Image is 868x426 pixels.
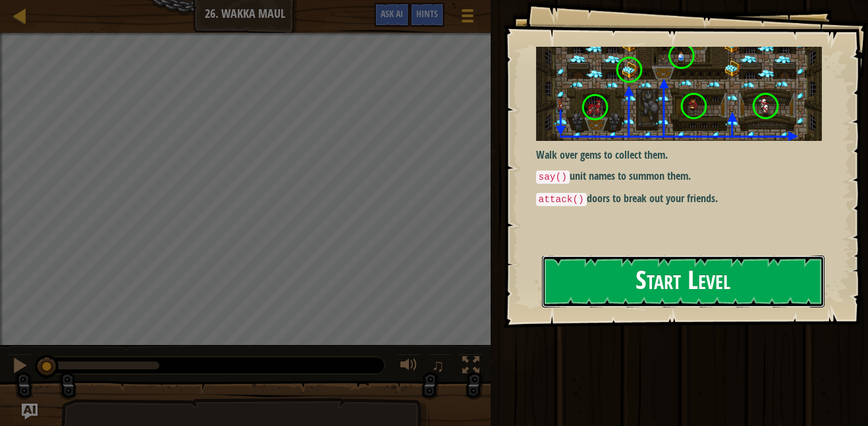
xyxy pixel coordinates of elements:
[536,193,587,206] code: attack()
[22,404,38,419] button: Ask AI
[536,191,822,207] p: doors to break out your friends.
[536,169,822,184] p: unit names to summon them.
[536,171,570,184] code: say()
[7,354,33,381] button: Ctrl + P: Pause
[536,147,822,163] p: Walk over gems to collect them.
[381,7,403,20] span: Ask AI
[374,3,410,27] button: Ask AI
[429,354,451,381] button: ♫
[536,47,822,140] img: Wakka maul
[458,354,484,381] button: Toggle fullscreen
[431,356,445,375] span: ♫
[416,7,438,20] span: Hints
[396,354,422,381] button: Adjust volume
[542,255,825,307] button: Start Level
[451,3,484,34] button: Show game menu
